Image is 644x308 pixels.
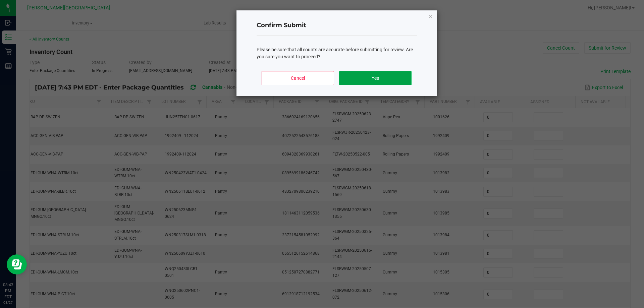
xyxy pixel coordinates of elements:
[428,12,433,20] button: Close
[262,71,334,85] button: Cancel
[257,21,417,30] h4: Confirm Submit
[257,46,417,60] div: Please be sure that all counts are accurate before submitting for review. Are you sure you want t...
[339,71,411,85] button: Yes
[7,254,27,274] iframe: Resource center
